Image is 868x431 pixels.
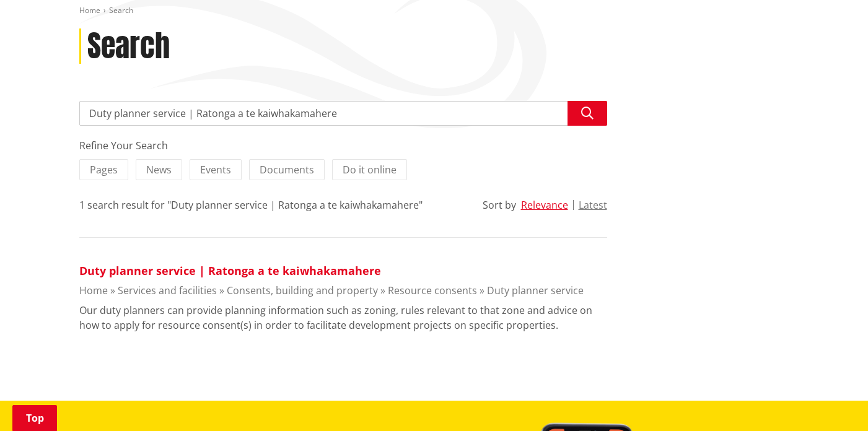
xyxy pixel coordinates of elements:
div: Sort by [483,198,516,212]
nav: breadcrumb [79,6,789,16]
a: Top [12,405,57,431]
span: Events [200,163,231,176]
a: Duty planner service [487,284,584,297]
iframe: Messenger Launcher [811,379,856,424]
a: Consents, building and property [227,284,378,297]
input: Search input [79,101,607,126]
a: Services and facilities [118,284,217,297]
a: Resource consents [388,284,477,297]
button: Relevance [521,199,568,211]
div: Refine Your Search [79,138,607,153]
a: Home [79,284,108,297]
span: Search [109,5,133,15]
h1: Search [87,28,170,64]
span: Pages [90,163,118,176]
a: Duty planner service | Ratonga a te kaiwhakamahere [79,263,381,278]
div: 1 search result for "Duty planner service | Ratonga a te kaiwhakamahere" [79,198,423,212]
a: Home [79,5,100,15]
span: News [146,163,172,176]
button: Latest [579,199,607,211]
span: Documents [260,163,314,176]
span: Do it online [343,163,397,176]
p: Our duty planners can provide planning information such as zoning, rules relevant to that zone an... [79,303,607,333]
